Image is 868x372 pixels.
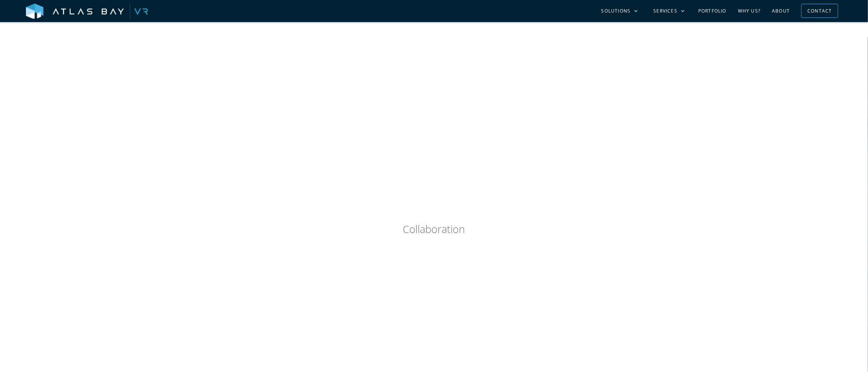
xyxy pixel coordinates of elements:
[205,224,663,235] div: Collaboration
[654,8,678,14] div: Services
[601,8,631,14] div: Solutions
[26,3,148,19] img: Atlas Bay VR Logo
[807,5,832,17] div: Contact
[801,4,838,18] a: Contact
